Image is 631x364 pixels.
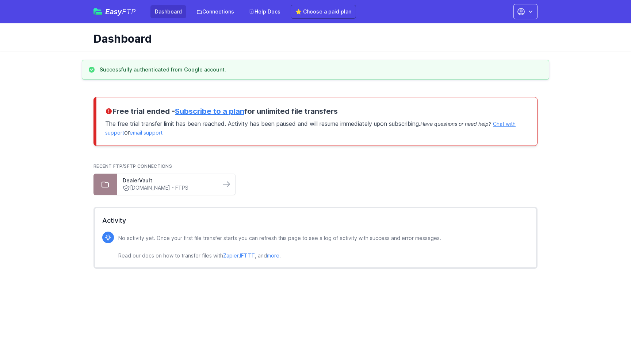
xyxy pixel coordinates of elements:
[100,66,226,73] h3: Successfully authenticated from Google account.
[175,107,244,116] a: Subscribe to a plan
[223,252,238,259] a: Zapier
[93,8,136,15] a: EasyFTP
[118,234,441,260] p: No activity yet. Once your first file transfer starts you can refresh this page to see a log of a...
[244,5,285,18] a: Help Docs
[192,5,238,18] a: Connections
[122,7,136,16] span: FTP
[291,5,356,19] a: ⭐ Choose a paid plan
[150,5,186,18] a: Dashboard
[105,106,528,116] h3: Free trial ended - for unlimited file transfers
[93,32,532,45] h1: Dashboard
[420,121,491,127] span: Have questions or need help?
[123,177,215,184] a: DealerVault
[123,184,215,192] a: [DOMAIN_NAME] - FTPS
[130,129,162,136] a: email support
[267,252,279,259] a: more
[105,116,528,137] p: The free trial transfer limit has been reached. Activity has been paused and will resume immediat...
[240,252,255,259] a: IFTTT
[93,163,538,169] h2: Recent FTP/SFTP Connections
[105,8,136,15] span: Easy
[102,216,529,226] h2: Activity
[93,8,102,15] img: easyftp_logo.png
